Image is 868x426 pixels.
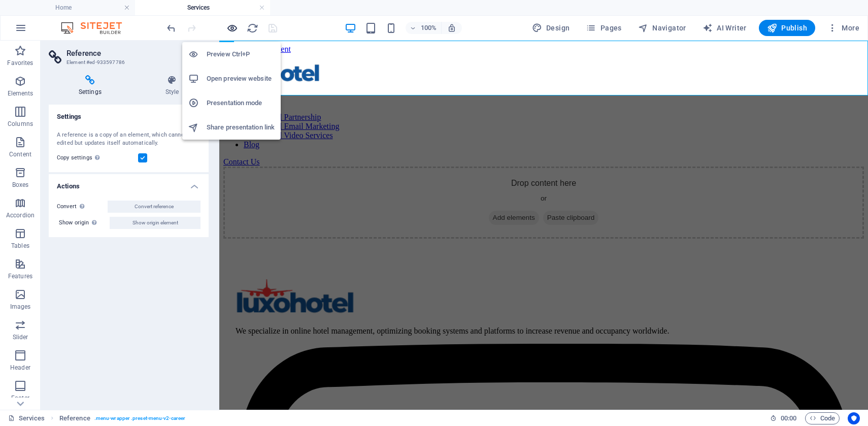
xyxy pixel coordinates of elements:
[698,20,751,36] button: AI Writer
[58,22,135,34] img: Editor Logo
[634,20,690,36] button: Navigator
[207,97,275,109] h6: Presentation mode
[532,23,570,33] span: Design
[66,58,188,67] h3: Element #ed-933597786
[8,89,34,97] p: Elements
[788,414,789,422] span: :
[132,217,178,229] span: Show origin element
[59,412,90,424] span: Click to select. Double-click to edit
[8,120,33,128] p: Columns
[135,201,174,213] span: Convert reference
[57,201,108,213] label: Convert
[11,242,29,250] p: Tables
[582,20,625,36] button: Pages
[136,75,209,96] h4: Style
[165,22,177,34] button: undo
[108,201,201,213] button: Convert reference
[13,333,28,341] p: Slider
[165,22,177,34] i: Undo: Change pages (Ctrl+Z)
[827,23,859,33] span: More
[586,23,621,33] span: Pages
[406,22,442,34] button: 100%
[8,412,45,424] a: Click to cancel selection. Double-click to open Pages
[49,174,209,192] h4: Actions
[324,170,380,184] span: Paste clipboard
[528,20,574,36] button: Design
[135,2,270,13] h4: Services
[805,412,840,424] button: Code
[207,48,275,60] h6: Preview Ctrl+P
[270,170,320,184] span: Add elements
[110,217,201,229] button: Show origin element
[94,412,185,424] span: . menu-wrapper .preset-menu-v2-career
[759,20,815,36] button: Publish
[59,412,185,424] nav: breadcrumb
[6,211,35,219] p: Accordion
[12,181,29,189] p: Boxes
[66,49,209,58] h2: Reference
[638,23,686,33] span: Navigator
[59,217,110,229] label: Show origin
[9,150,31,158] p: Content
[848,412,860,424] button: Usercentrics
[447,23,456,32] i: On resize automatically adjust zoom level to fit chosen device.
[246,22,258,34] button: reload
[767,23,807,33] span: Publish
[10,364,30,372] p: Header
[8,272,32,280] p: Features
[7,59,33,67] p: Favorites
[207,73,275,85] h6: Open preview website
[57,131,201,148] div: A reference is a copy of an element, which cannot be edited but updates itself automatically.
[247,22,258,34] i: Reload page
[49,105,209,123] h4: Settings
[703,23,747,33] span: AI Writer
[57,152,138,164] label: Copy settings
[207,121,275,134] h6: Share presentation link
[810,412,835,424] span: Code
[4,4,72,13] a: Skip to main content
[11,394,29,402] p: Footer
[823,20,863,36] button: More
[528,20,574,36] div: Design (Ctrl+Alt+Y)
[4,126,645,198] div: Drop content here
[770,412,797,424] h6: Session time
[10,303,31,311] p: Images
[49,75,136,96] h4: Settings
[421,22,437,34] h6: 100%
[781,412,796,424] span: 00 00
